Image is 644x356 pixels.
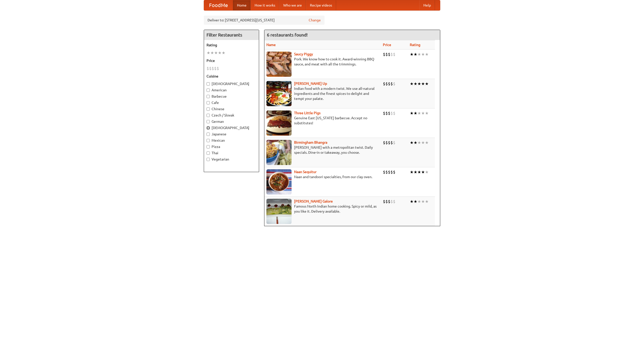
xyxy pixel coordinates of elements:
[421,140,425,145] li: ★
[207,58,256,63] h5: Price
[207,66,209,71] li: $
[294,140,327,144] b: Birmingham Bhangra
[414,110,417,116] li: ★
[207,74,256,79] h5: Cuisine
[385,110,388,116] li: $
[410,81,414,87] li: ★
[425,140,429,145] li: ★
[410,52,414,57] li: ★
[425,52,429,57] li: ★
[385,52,388,57] li: $
[214,66,217,71] li: $
[306,0,336,10] a: Recipe videos
[251,0,279,10] a: How it works
[417,81,421,87] li: ★
[294,52,313,56] a: Saucy Piggy
[266,140,292,165] img: bhangra.jpg
[207,138,256,143] label: Mexican
[390,169,393,175] li: $
[207,125,256,130] label: [DEMOGRAPHIC_DATA]
[266,57,379,67] p: Pork. We know how to cook it. Award-winning BBQ sauce, and meat with all the trimmings.
[204,0,233,10] a: FoodMe
[207,43,256,48] h5: Rating
[425,199,429,204] li: ★
[207,133,210,136] input: Japanese
[207,113,256,118] label: Czech / Slovak
[207,82,210,86] input: [DEMOGRAPHIC_DATA]
[417,110,421,116] li: ★
[294,199,333,203] a: [PERSON_NAME] Galore
[267,32,308,37] ng-pluralize: 6 restaurants found!
[388,199,390,204] li: $
[294,111,320,115] b: Three Little Pigs
[417,169,421,175] li: ★
[207,120,210,123] input: German
[388,110,390,116] li: $
[207,81,256,86] label: [DEMOGRAPHIC_DATA]
[233,0,251,10] a: Home
[207,158,210,161] input: Vegetarian
[421,52,425,57] li: ★
[383,110,385,116] li: $
[207,132,256,137] label: Japanese
[207,94,256,99] label: Barbecue
[421,110,425,116] li: ★
[417,140,421,145] li: ★
[204,16,325,25] div: Deliver to: [STREET_ADDRESS][US_STATE]
[390,81,393,87] li: $
[207,107,210,111] input: Chinese
[383,43,391,47] a: Price
[207,139,210,142] input: Mexican
[421,81,425,87] li: ★
[214,50,218,56] li: ★
[266,110,292,136] img: littlepigs.jpg
[410,199,414,204] li: ★
[266,169,292,194] img: naansequitur.jpg
[217,66,219,71] li: $
[207,151,210,155] input: Thai
[425,169,429,175] li: ★
[294,82,327,86] a: [PERSON_NAME] Up
[385,169,388,175] li: $
[207,126,210,130] input: [DEMOGRAPHIC_DATA]
[212,66,214,71] li: $
[266,43,276,47] a: Name
[207,145,210,148] input: Pizza
[207,106,256,111] label: Chinese
[414,81,417,87] li: ★
[207,150,256,155] label: Thai
[385,199,388,204] li: $
[207,88,256,93] label: American
[417,199,421,204] li: ★
[390,110,393,116] li: $
[388,169,390,175] li: $
[385,81,388,87] li: $
[222,50,225,56] li: ★
[388,81,390,87] li: $
[390,140,393,145] li: $
[207,157,256,162] label: Vegetarian
[266,174,379,179] p: Naan and tandoori specialties, from our clay oven.
[294,170,316,174] a: Naan Sequitur
[383,140,385,145] li: $
[383,52,385,57] li: $
[309,18,321,23] a: Change
[207,95,210,98] input: Barbecue
[207,100,256,105] label: Cafe
[204,30,259,40] h4: Filter Restaurants
[425,110,429,116] li: ★
[207,50,210,56] li: ★
[393,110,395,116] li: $
[410,43,420,47] a: Rating
[266,52,292,77] img: saucy.jpg
[393,199,395,204] li: $
[207,101,210,104] input: Cafe
[388,140,390,145] li: $
[207,89,210,92] input: American
[425,81,429,87] li: ★
[210,50,214,56] li: ★
[266,199,292,224] img: currygalore.jpg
